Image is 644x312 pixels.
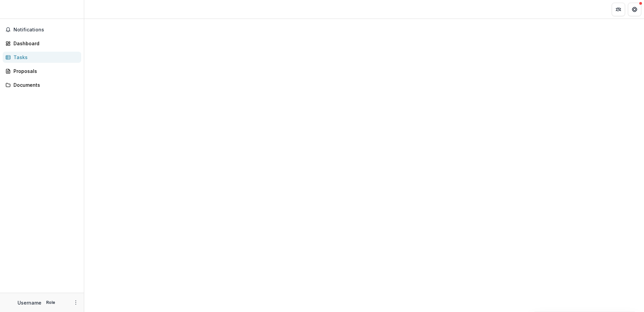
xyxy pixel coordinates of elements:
div: Documents [13,81,76,88]
div: Proposals [13,68,76,75]
a: Tasks [3,52,81,63]
div: Tasks [13,54,76,61]
button: Partners [612,3,625,16]
a: Proposals [3,66,81,77]
p: Role [44,300,57,306]
div: Dashboard [13,40,76,47]
button: Notifications [3,24,81,35]
a: Dashboard [3,38,81,49]
button: More [72,298,80,307]
span: Notifications [13,27,78,33]
a: Documents [3,79,81,90]
p: Username [18,299,41,306]
button: Get Help [628,3,641,16]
